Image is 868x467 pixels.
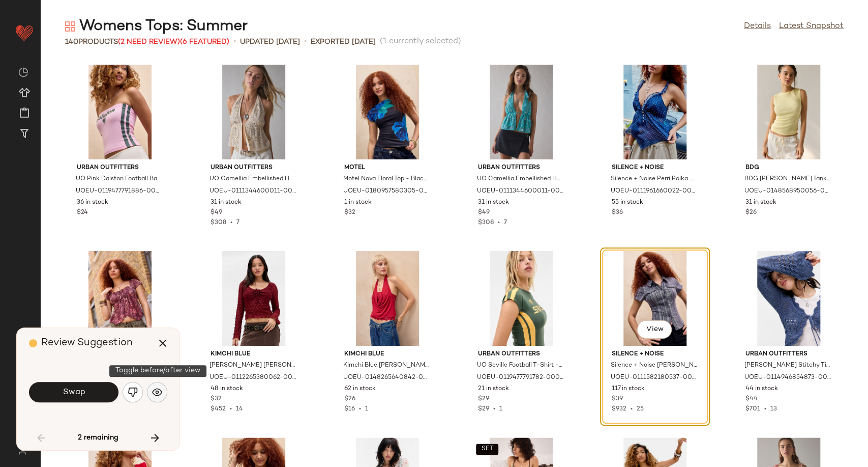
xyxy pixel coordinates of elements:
[737,65,840,159] img: 0148568950056_010_a2
[760,406,770,413] span: •
[477,361,563,370] span: UO Seville Football T-Shirt - Green M at Urban Outfitters
[69,65,171,159] img: 0119477791886_066_a2
[128,387,138,397] img: svg%3e
[779,20,844,33] a: Latest Snapshot
[612,208,623,217] span: $36
[745,163,832,173] span: BDG
[12,447,32,455] img: svg%3e
[380,36,461,48] span: (1 currently selected)
[344,395,355,404] span: $26
[18,67,28,77] img: svg%3e
[211,384,243,394] span: 48 in stock
[478,350,564,359] span: Urban Outfitters
[744,373,831,382] span: UOEU-0114946854873-000-041
[344,163,431,173] span: Motel
[336,251,439,346] img: 0148265640842_060_a2
[612,198,643,207] span: 55 in stock
[744,20,771,33] a: Details
[604,65,706,159] img: 0111961660022_040_a2
[211,219,226,226] span: $308
[745,208,757,217] span: $26
[365,406,368,413] span: 1
[745,384,778,394] span: 44 in stock
[612,163,698,173] span: Silence + Noise
[745,198,776,207] span: 31 in stock
[477,175,563,184] span: UO Camellia Embellished Halter Top - Sky M at Urban Outfitters
[304,36,307,48] span: •
[152,387,162,397] img: svg%3e
[499,406,502,413] span: 1
[118,38,180,46] span: (2 Need Review)
[65,37,229,47] div: Products
[744,187,831,196] span: UOEU-0148568950056-000-010
[211,163,297,173] span: Urban Outfitters
[41,338,133,348] span: Review Suggestion
[344,406,355,413] span: $16
[344,208,355,217] span: $32
[311,37,376,47] p: Exported [DATE]
[77,163,163,173] span: Urban Outfitters
[14,22,35,43] img: heart_red.DM2ytmEG.svg
[233,36,236,48] span: •
[211,395,222,404] span: $32
[69,251,171,346] img: 0112265380066_061_a2
[611,175,697,184] span: Silence + Noise Perri Polka Dot Cami - Blue M at Urban Outfitters
[29,382,118,402] button: Swap
[343,175,430,184] span: Motel Nova Floral Top - Black 2XL at Urban Outfitters
[209,187,296,196] span: UOEU-0111344600011-000-014
[478,384,509,394] span: 21 in stock
[646,325,663,334] span: View
[240,37,300,47] p: updated [DATE]
[611,187,697,196] span: UOEU-0111961660022-000-040
[65,38,78,46] span: 140
[226,219,236,226] span: •
[744,361,831,370] span: [PERSON_NAME] Stitchy Tie-Front Cardigan - Navy XS at Urban Outfitters
[77,208,88,217] span: $24
[737,251,840,346] img: 0114946854873_041_b
[343,187,430,196] span: UOEU-0180957580305-000-001
[343,361,430,370] span: Kimchi Blue [PERSON_NAME] Top - Red S at Urban Outfitters
[604,251,706,346] img: 0111582180537_059_a2
[344,350,431,359] span: Kimchi Blue
[477,187,563,196] span: UOEU-0111344600011-000-045
[504,219,507,226] span: 7
[478,406,489,413] span: $29
[65,21,75,32] img: svg%3e
[470,65,573,159] img: 0111344600011_045_a2
[202,65,305,159] img: 0111344600011_014_a2
[611,361,697,370] span: Silence + Noise [PERSON_NAME] Shirt - Purple 2XS at Urban Outfitters
[770,406,777,413] span: 13
[481,446,493,453] span: SET
[236,219,240,226] span: 7
[65,16,248,37] div: Womens Tops: Summer
[202,251,305,346] img: 0112265380062_061_a2
[745,395,758,404] span: $44
[180,38,229,46] span: (6 Featured)
[476,444,498,455] button: SET
[745,350,832,359] span: Urban Outfitters
[494,219,504,226] span: •
[77,198,108,207] span: 36 in stock
[211,198,242,207] span: 31 in stock
[209,373,296,382] span: UOEU-0112265380062-000-061
[336,65,439,159] img: 0180957580305_001_b
[76,187,162,196] span: UOEU-0119477791886-000-066
[209,175,296,184] span: UO Camellia Embellished Halter Top - Neutral XS at Urban Outfitters
[226,406,236,413] span: •
[478,198,509,207] span: 31 in stock
[478,395,489,404] span: $29
[478,219,494,226] span: $308
[744,175,831,184] span: BDG [PERSON_NAME] Tank Top - White S at Urban Outfitters
[344,198,372,207] span: 1 in stock
[489,406,499,413] span: •
[637,320,672,339] button: View
[344,384,376,394] span: 62 in stock
[211,406,226,413] span: $452
[343,373,430,382] span: UOEU-0148265640842-000-060
[355,406,365,413] span: •
[211,208,222,217] span: $49
[76,175,162,184] span: UO Pink Dalston Football Bandeau Top - Pink S at Urban Outfitters
[209,361,296,370] span: [PERSON_NAME] [PERSON_NAME] Lace Top - Maroon L at Urban Outfitters
[745,406,760,413] span: $701
[78,433,118,443] span: 2 remaining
